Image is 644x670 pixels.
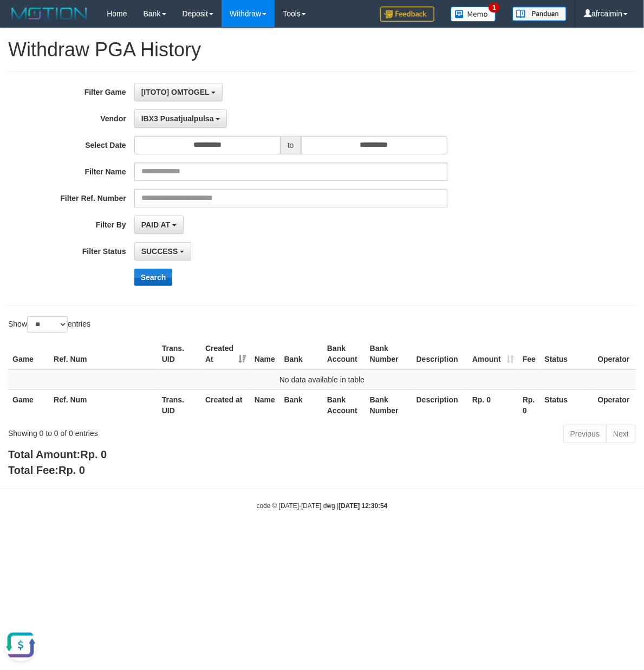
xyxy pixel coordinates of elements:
a: Next [606,425,636,443]
img: Feedback.jpg [380,6,434,22]
select: Showentries [27,316,68,333]
span: Rp. 0 [80,448,107,460]
strong: [DATE] 12:30:54 [339,502,387,510]
span: Rp. 0 [58,464,85,476]
th: Game [8,339,49,369]
th: Rp. 0 [468,389,518,420]
th: Amount: activate to sort column ascending [468,339,518,369]
th: Bank [280,339,323,369]
button: Open LiveChat chat widget [4,4,37,37]
img: panduan.png [512,6,567,21]
span: to [281,136,301,154]
b: Total Amount: [8,448,107,460]
th: Bank Account [323,339,366,369]
span: PAID AT [141,220,170,229]
th: Bank Account [323,389,366,420]
th: Operator [593,339,636,369]
th: Ref. Num [49,389,158,420]
th: Bank Number [366,339,412,369]
b: Total Fee: [8,464,85,476]
th: Description [412,389,468,420]
td: No data available in table [8,369,636,390]
th: Operator [593,389,636,420]
button: SUCCESS [134,242,192,261]
button: IBX3 Pusatjualpulsa [134,109,227,128]
th: Created At: activate to sort column ascending [201,339,250,369]
th: Status [541,389,594,420]
th: Created at [201,389,250,420]
th: Ref. Num [49,339,158,369]
th: Trans. UID [158,339,201,369]
span: [ITOTO] OMTOGEL [141,88,210,96]
button: [ITOTO] OMTOGEL [134,83,223,101]
th: Description [412,339,468,369]
th: Bank [280,389,323,420]
label: Show entries [8,316,90,333]
th: Rp. 0 [518,389,541,420]
a: Previous [563,425,607,443]
span: 1 [489,3,500,12]
span: SUCCESS [141,247,178,256]
img: Button%20Memo.svg [451,6,496,22]
th: Bank Number [366,389,412,420]
th: Trans. UID [158,389,201,420]
button: Search [134,269,173,286]
th: Name [250,389,280,420]
th: Fee [518,339,541,369]
span: IBX3 Pusatjualpulsa [141,114,214,123]
button: PAID AT [134,216,184,234]
th: Game [8,389,49,420]
h1: Withdraw PGA History [8,39,636,61]
th: Status [541,339,594,369]
div: Showing 0 to 0 of 0 entries [8,424,260,439]
small: code © [DATE]-[DATE] dwg | [257,502,388,510]
th: Name [250,339,280,369]
img: MOTION_logo.png [8,5,90,22]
